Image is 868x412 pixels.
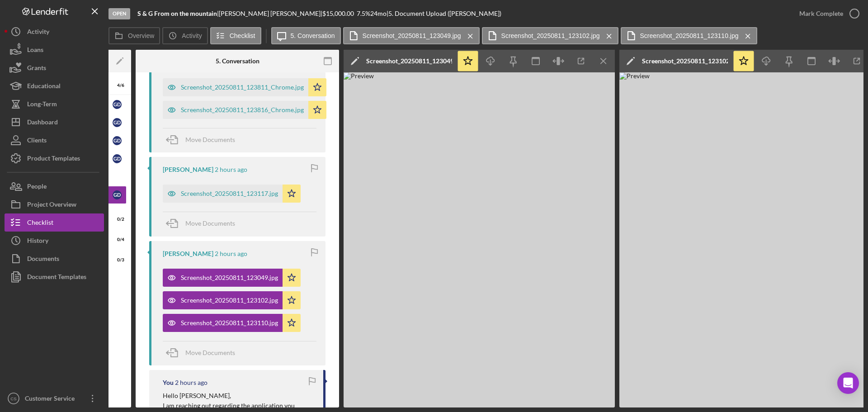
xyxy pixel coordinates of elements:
[163,185,301,203] button: Screenshot_20250811_123117.jpg
[27,131,47,152] div: Clients
[163,341,244,364] button: Move Documents
[27,250,59,270] div: Documents
[175,379,208,386] time: 2025-08-11 19:21
[181,106,304,114] div: Screenshot_20250811_123816_Chrome.jpg
[482,27,618,44] button: Screenshot_20250811_123102.jpg
[343,27,480,44] button: Screenshot_20250811_123049.jpg
[5,177,104,195] button: People
[113,154,122,163] div: G D
[185,349,235,356] span: Move Documents
[163,212,244,235] button: Move Documents
[215,250,247,257] time: 2025-08-11 19:31
[230,32,255,39] label: Checklist
[113,190,122,199] div: G D
[181,274,278,281] div: Screenshot_20250811_123049.jpg
[271,27,341,44] button: 5. Conversation
[366,57,452,65] div: Screenshot_20250811_123049.jpg
[162,27,208,44] button: Activity
[219,10,322,17] div: [PERSON_NAME] [PERSON_NAME] |
[357,10,370,17] div: 7.5 %
[137,9,217,17] b: S & G From on the mountain
[363,32,461,39] label: Screenshot_20250811_123049.jpg
[27,213,53,234] div: Checklist
[799,5,843,23] div: Mark Complete
[642,57,728,65] div: Screenshot_20250811_123102.jpg
[163,314,301,332] button: Screenshot_20250811_123110.jpg
[291,32,335,39] label: 5. Conversation
[837,372,859,394] div: Open Intercom Messenger
[137,10,219,17] div: |
[181,297,278,304] div: Screenshot_20250811_123102.jpg
[5,41,104,59] button: Loans
[5,59,104,77] button: Grants
[113,100,122,109] div: G D
[501,32,600,39] label: Screenshot_20250811_123102.jpg
[163,391,314,401] p: Hello [PERSON_NAME],
[210,27,261,44] button: Checklist
[5,95,104,113] button: Long-Term
[113,118,122,127] div: G D
[322,10,357,17] div: $15,000.00
[163,78,326,96] button: Screenshot_20250811_123811_Chrome.jpg
[163,269,301,287] button: Screenshot_20250811_123049.jpg
[27,59,46,79] div: Grants
[5,389,104,407] button: CSCustomer Service
[27,77,61,97] div: Educational
[621,27,757,44] button: Screenshot_20250811_123110.jpg
[5,213,104,232] button: Checklist
[163,379,174,386] div: You
[216,57,259,65] div: 5. Conversation
[163,291,301,309] button: Screenshot_20250811_123102.jpg
[5,131,104,149] button: Clients
[10,396,16,401] text: CS
[5,23,104,41] button: Activity
[790,5,863,23] button: Mark Complete
[5,149,104,167] button: Product Templates
[181,319,278,327] div: Screenshot_20250811_123110.jpg
[5,268,104,286] button: Document Templates
[181,84,304,91] div: Screenshot_20250811_123811_Chrome.jpg
[128,32,154,39] label: Overview
[27,95,57,115] div: Long-Term
[163,250,213,257] div: [PERSON_NAME]
[23,389,81,410] div: Customer Service
[344,72,615,407] img: Preview
[27,268,86,288] div: Document Templates
[27,23,49,43] div: Activity
[163,166,213,173] div: [PERSON_NAME]
[108,8,130,19] div: Open
[5,232,104,250] button: History
[108,257,124,263] div: 0 / 3
[181,190,278,197] div: Screenshot_20250811_123117.jpg
[5,250,104,268] button: Documents
[5,195,104,213] button: Project Overview
[163,101,326,119] button: Screenshot_20250811_123816_Chrome.jpg
[5,77,104,95] button: Educational
[108,27,160,44] button: Overview
[27,195,76,216] div: Project Overview
[5,113,104,131] button: Dashboard
[27,113,58,133] div: Dashboard
[215,166,247,173] time: 2025-08-11 19:32
[370,10,387,17] div: 24 mo
[108,217,124,222] div: 0 / 2
[108,237,124,242] div: 0 / 4
[163,128,244,151] button: Move Documents
[27,177,47,198] div: People
[108,83,124,88] div: 4 / 6
[27,232,48,252] div: History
